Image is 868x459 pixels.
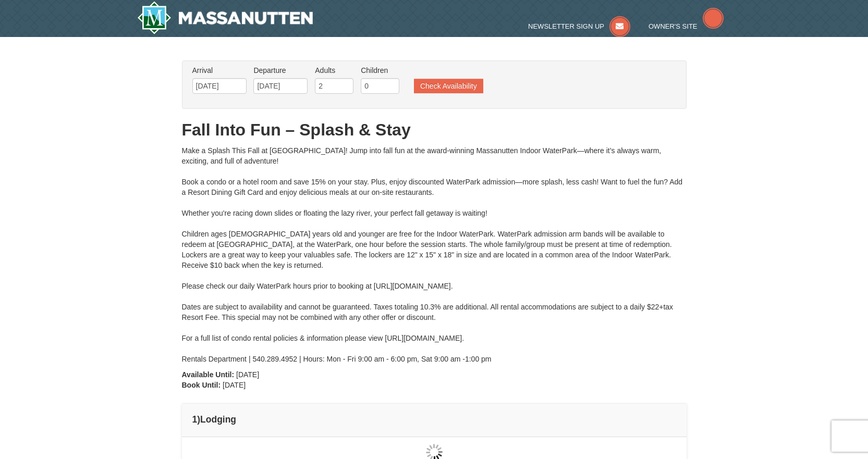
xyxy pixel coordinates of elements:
a: Newsletter Sign Up [528,22,630,30]
span: Newsletter Sign Up [528,22,604,30]
strong: Book Until: [182,381,221,389]
span: [DATE] [236,370,259,379]
span: ) [197,414,200,425]
div: Make a Splash This Fall at [GEOGRAPHIC_DATA]! Jump into fall fun at the award-winning Massanutten... [182,145,687,364]
h1: Fall Into Fun – Splash & Stay [182,119,687,140]
label: Arrival [192,65,247,76]
h4: 1 Lodging [192,414,676,425]
label: Departure [253,65,308,76]
label: Adults [315,65,353,76]
a: Massanutten Resort [137,1,313,34]
img: Massanutten Resort Logo [137,1,313,34]
strong: Available Until: [182,370,235,379]
a: Owner's Site [649,22,724,30]
label: Children [361,65,399,76]
span: Owner's Site [649,22,698,30]
span: [DATE] [223,381,246,389]
button: Check Availability [414,79,483,93]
